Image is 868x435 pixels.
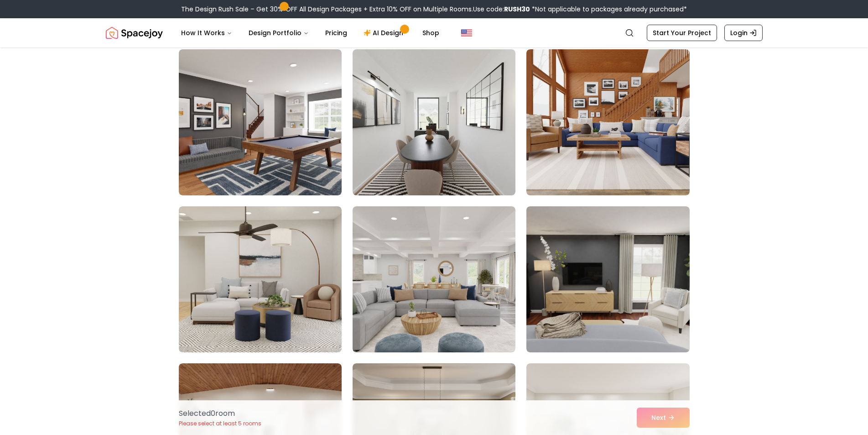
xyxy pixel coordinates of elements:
span: Use code: [473,5,530,14]
img: United States [461,27,472,38]
button: How It Works [174,24,239,42]
img: Room room-59 [353,49,515,195]
button: Design Portfolio [241,24,316,42]
a: AI Design [356,24,413,42]
a: Shop [415,24,447,42]
img: Room room-60 [526,49,689,195]
a: Start Your Project [647,25,717,41]
a: Spacejoy [106,24,163,42]
b: RUSH30 [504,5,530,14]
nav: Global [106,18,763,47]
a: Pricing [318,24,354,42]
img: Spacejoy Logo [106,24,163,42]
img: Room room-63 [526,206,689,352]
span: *Not applicable to packages already purchased* [530,5,687,14]
a: Login [724,25,763,41]
img: Room room-58 [179,49,342,195]
img: Room room-61 [179,206,342,352]
p: Selected 0 room [179,408,261,419]
p: Please select at least 5 rooms [179,420,261,427]
div: The Design Rush Sale – Get 30% OFF All Design Packages + Extra 10% OFF on Multiple Rooms. [181,5,687,14]
img: Room room-62 [353,206,515,352]
nav: Main [174,24,447,42]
